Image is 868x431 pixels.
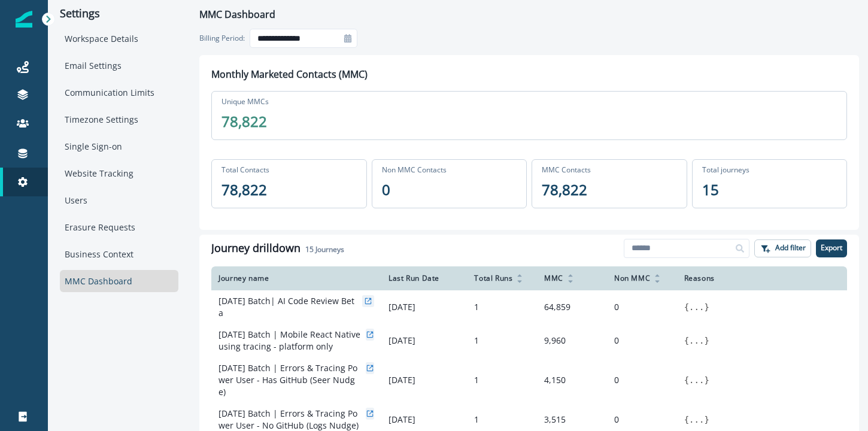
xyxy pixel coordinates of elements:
div: MMC Dashboard [60,270,178,292]
div: Email Settings [60,54,178,77]
h2: Journeys [305,245,344,254]
p: 78,822 [221,179,267,201]
p: Total Contacts [221,165,269,175]
td: 1 [467,290,537,324]
button: ... [689,335,704,347]
p: 15 [702,179,719,201]
button: ... [689,374,704,386]
h1: Journey drilldown [211,242,301,255]
td: 0 [607,357,677,403]
p: [DATE] [389,414,460,426]
div: Reasons [684,274,840,283]
button: Export [816,239,847,257]
p: 78,822 [542,179,587,201]
img: Inflection [16,11,32,28]
p: 78,822 [221,111,267,132]
div: Total Runs [474,272,530,285]
p: MMC Contacts [542,165,591,175]
p: [DATE] [389,301,460,313]
p: Settings [60,7,178,20]
span: 15 [305,244,314,254]
p: [DATE] Batch| AI Code Review Beta [218,295,357,319]
div: Workspace Details [60,28,178,50]
div: Single Sign-on [60,135,178,157]
span: { [684,375,689,385]
div: MMC [544,272,600,285]
span: } [704,336,709,345]
p: [DATE] [389,335,460,347]
span: { [684,415,689,424]
div: Erasure Requests [60,216,178,238]
button: Add filter [754,239,811,257]
td: 4,150 [537,357,607,403]
div: Last Run Date [389,274,460,283]
p: Billing Period: [199,33,245,44]
span: } [704,302,709,312]
p: [DATE] [389,374,460,386]
p: Monthly Marketed Contacts (MMC) [211,67,847,81]
div: Website Tracking [60,162,178,184]
td: 1 [467,357,537,403]
button: ... [689,301,704,313]
p: Non MMC Contacts [382,165,447,175]
p: [DATE] Batch | Mobile React Native using tracing - platform only [218,329,361,353]
span: { [684,336,689,345]
p: Unique MMCs [221,96,269,107]
td: 0 [607,290,677,324]
span: { [684,302,689,312]
td: 1 [467,324,537,357]
span: } [704,375,709,385]
p: 0 [382,179,390,201]
div: Journey name [218,274,374,283]
p: [DATE] Batch | Errors & Tracing Power User - Has GitHub (Seer Nudge) [218,362,361,398]
p: Add filter [775,244,806,252]
div: Users [60,189,178,211]
div: Non MMC [614,272,670,285]
div: Communication Limits [60,81,178,104]
td: 9,960 [537,324,607,357]
p: Export [821,244,842,252]
p: Total journeys [702,165,749,175]
span: } [704,415,709,424]
td: 0 [607,324,677,357]
div: Business Context [60,243,178,265]
button: ... [689,414,704,426]
div: Timezone Settings [60,108,178,130]
td: 64,859 [537,290,607,324]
